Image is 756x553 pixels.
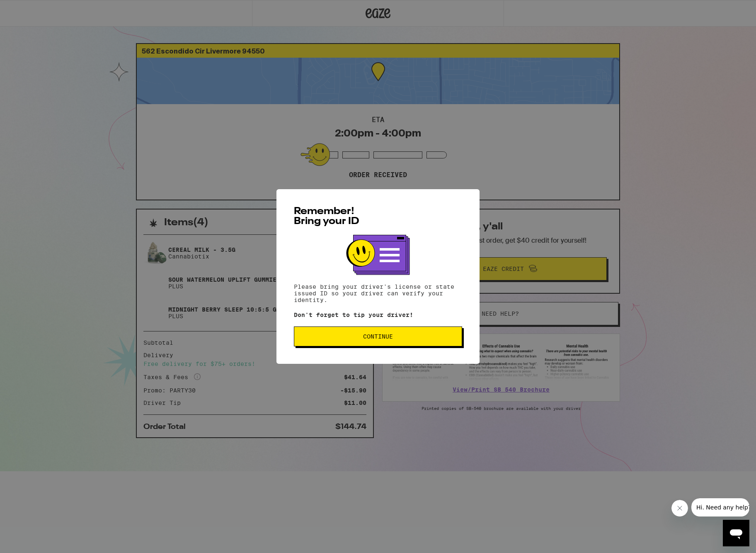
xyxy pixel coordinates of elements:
iframe: Close message [671,500,688,516]
span: Remember! Bring your ID [294,207,359,227]
span: Hi. Need any help? [5,6,60,12]
button: Continue [294,326,462,346]
p: Please bring your driver's license or state issued ID so your driver can verify your identity. [294,283,462,303]
span: Continue [363,334,393,339]
p: Don't forget to tip your driver! [294,312,462,318]
iframe: Button to launch messaging window [723,520,749,546]
iframe: Message from company [691,498,749,516]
